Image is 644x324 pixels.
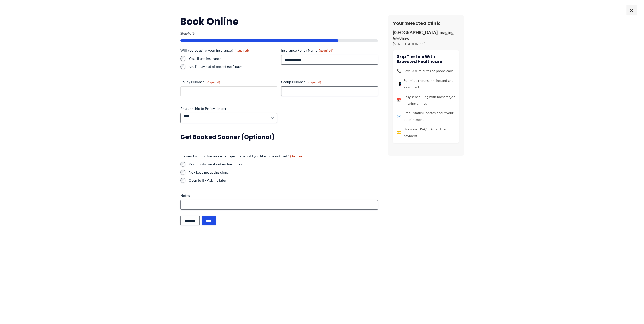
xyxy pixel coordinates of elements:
[397,54,455,64] h4: Skip the line with Expected Healthcare
[397,93,455,107] li: Easy scheduling with most major imaging clinics
[193,31,195,35] span: 5
[393,20,459,26] h3: Your Selected Clinic
[319,49,333,52] span: (Required)
[189,56,277,61] label: Yes, I'll use insurance
[206,80,220,84] span: (Required)
[393,30,459,42] p: [GEOGRAPHIC_DATA] Imaging Services
[180,32,378,35] p: Step of
[180,106,277,111] label: Relationship to Policy Holder
[397,81,401,87] span: 📲
[393,42,459,47] p: [STREET_ADDRESS]
[397,68,401,74] span: 📞
[187,31,189,35] span: 4
[235,49,249,52] span: (Required)
[307,80,321,84] span: (Required)
[180,154,305,159] legend: If a nearby clinic has an earlier opening, would you like to be notified?
[189,162,378,167] label: Yes - notify me about earlier times
[180,48,249,53] legend: Will you be using your insurance?
[180,133,378,141] h3: Get booked sooner (optional)
[397,68,455,74] li: Save 20+ minutes of phone calls
[397,113,401,120] span: 📧
[281,79,378,84] label: Group Number
[626,5,636,15] span: ×
[189,64,277,69] label: No, I'll pay out of pocket (self-pay)
[290,154,305,158] span: (Required)
[397,77,455,90] li: Submit a request online and get a call back
[180,79,277,84] label: Policy Number
[397,126,455,139] li: Use your HSA/FSA card for payment
[397,110,455,123] li: Email status updates about your appointment
[397,129,401,136] span: 💳
[180,193,378,198] label: Notes
[397,97,401,103] span: 📅
[189,178,378,183] label: Open to it - Ask me later
[281,48,378,53] label: Insurance Policy Name
[180,15,378,28] h2: Book Online
[189,170,378,175] label: No - keep me at this clinic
